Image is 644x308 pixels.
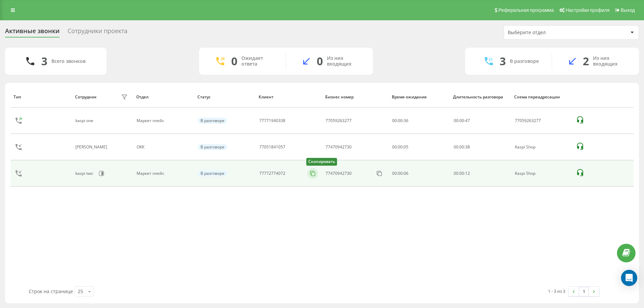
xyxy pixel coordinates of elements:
[454,118,470,123] div: : :
[241,55,276,67] div: Ожидает ответа
[75,95,97,99] div: Сотрудник
[75,118,95,123] div: kaspi one
[198,144,227,150] div: В разговоре
[392,95,447,99] div: Время ожидания
[259,171,285,176] div: 77772774072
[75,145,109,149] div: [PERSON_NAME]
[583,55,589,68] div: 2
[454,171,470,176] div: : :
[78,288,83,295] div: 25
[515,171,569,176] div: Kaspi Shop
[593,55,629,67] div: Из них входящих
[508,30,589,35] div: Выберите отдел
[465,170,470,176] span: 12
[325,95,385,99] div: Бизнес номер
[68,27,127,38] div: Сотрудники проекта
[327,55,363,67] div: Из них входящих
[548,288,565,294] div: 1 - 3 из 3
[515,118,569,123] div: 77059263277
[515,145,569,149] div: Kaspi Shop
[259,95,319,99] div: Клиент
[14,95,68,99] div: Тип
[198,118,227,124] div: В разговоре
[137,171,190,176] div: Маркет плейс
[5,27,59,38] div: Активные звонки
[459,118,464,123] span: 00
[498,7,554,13] span: Реферальная программа
[392,171,446,176] div: 00:00:06
[259,118,285,123] div: 77771940338
[566,7,610,13] span: Настройки профиля
[621,270,637,286] div: Open Intercom Messenger
[454,145,470,149] div: : :
[197,95,252,99] div: Статус
[514,95,569,99] div: Схема переадресации
[136,95,191,99] div: Отдел
[392,118,446,123] div: 00:00:36
[198,170,227,176] div: В разговоре
[392,145,446,149] div: 00:00:05
[259,145,285,149] div: 77051841057
[326,118,352,123] div: 77059263277
[454,170,458,176] span: 00
[453,95,508,99] div: Длительность разговора
[454,118,458,123] span: 00
[317,55,323,68] div: 0
[326,171,352,176] div: 77470942730
[465,144,470,150] span: 38
[579,287,589,296] a: 1
[500,55,506,68] div: 3
[459,144,464,150] span: 00
[465,118,470,123] span: 47
[621,7,635,13] span: Выход
[51,58,86,64] div: Всего звонков
[41,55,47,68] div: 3
[306,158,337,166] div: Скопировать
[326,145,352,149] div: 77470942730
[75,171,95,176] div: kaspi two
[231,55,237,68] div: 0
[510,58,539,64] div: В разговоре
[137,145,190,149] div: ОКК
[459,170,464,176] span: 00
[454,144,458,150] span: 00
[29,288,73,294] span: Строк на странице
[137,118,190,123] div: Маркет плейс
